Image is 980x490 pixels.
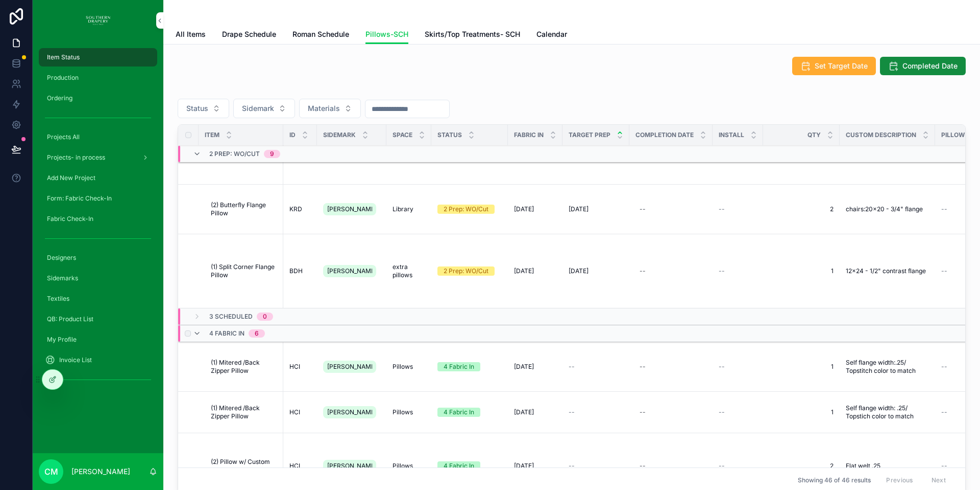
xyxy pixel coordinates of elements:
span: [DATE] [569,267,589,275]
span: -- [941,205,947,213]
a: Skirts/Top Treatments- SCH [425,25,520,46]
span: BDH [289,267,303,275]
span: HCI [289,408,300,416]
span: cm [44,465,58,478]
a: Pillows [393,363,425,371]
a: (2) Butterfly Flange Pillow [211,201,277,217]
a: Pillows [393,462,425,470]
span: HCI [289,363,300,371]
span: -- [569,363,575,371]
a: QB: Product List [39,310,157,328]
span: -- [719,462,725,470]
span: -- [719,267,725,275]
a: 4 Fabric In [437,362,502,371]
span: 1 [769,408,834,416]
span: My Profile [47,336,77,344]
a: [PERSON_NAME] [323,359,380,375]
span: [PERSON_NAME] [327,462,372,470]
span: Pillows [393,363,413,371]
span: Pillows-SCH [365,29,408,39]
span: -- [719,205,725,213]
span: QTY [807,131,821,139]
a: 2 [769,462,834,470]
span: [PERSON_NAME] [327,267,372,275]
span: Sidemarks [47,274,78,282]
span: -- [719,363,725,371]
span: Projects- in process [47,153,105,162]
a: 1 [769,363,834,371]
span: QB: Product List [47,315,93,323]
div: 6 [255,329,259,338]
a: [PERSON_NAME] [323,201,380,217]
a: -- [719,462,757,470]
span: chairs:20x20 - 3/4" flange [846,205,923,213]
span: Target Prep [569,131,610,139]
span: Form: Fabric Check-In [47,194,112,203]
a: 4 Fabric In [437,408,502,417]
button: Set Target Date [792,57,876,75]
a: Roman Schedule [292,25,349,46]
a: 2 Prep: WO/Cut [437,205,502,214]
button: Select Button [233,99,295,118]
a: -- [719,205,757,213]
a: Form: Fabric Check-In [39,189,157,208]
a: [DATE] [514,205,556,213]
span: [DATE] [569,205,589,213]
span: Pillows [393,462,413,470]
div: scrollable content [33,41,163,401]
div: -- [640,267,646,275]
div: 2 Prep: WO/Cut [444,205,488,214]
a: Self flange width: .25/ Topstich color to match [846,404,929,420]
div: 2 Prep: WO/Cut [444,266,488,276]
span: Textiles [47,295,69,303]
a: [DATE] [569,205,623,213]
span: [DATE] [514,408,534,416]
span: Completion Date [635,131,694,139]
a: -- [719,267,757,275]
span: Materials [308,103,340,114]
img: App logo [86,12,110,29]
span: Production [47,74,79,82]
span: (1) Split Corner Flange Pillow [211,263,277,279]
a: All Items [176,25,206,46]
a: (2) Pillow w/ Custom Welt [211,458,277,474]
a: -- [635,404,706,420]
span: [PERSON_NAME] [327,408,372,416]
a: Drape Schedule [222,25,276,46]
span: -- [941,363,947,371]
button: Select Button [299,99,361,118]
span: 1 [769,267,834,275]
a: BDH [289,267,311,275]
span: Drape Schedule [222,29,276,39]
a: 12x24 - 1/2" contrast flange [846,267,929,275]
a: 2 [769,205,834,213]
span: -- [941,462,947,470]
a: Fabric Check-In [39,210,157,228]
span: Showing 46 of 46 results [798,476,871,484]
span: Install [719,131,744,139]
p: [PERSON_NAME] [71,466,130,477]
button: Completed Date [880,57,966,75]
a: [DATE] [514,267,556,275]
span: Item [205,131,219,139]
span: Designers [47,254,76,262]
a: KRD [289,205,311,213]
a: (1) Mitered /Back Zipper Pillow [211,404,277,420]
a: -- [635,359,706,375]
a: Projects- in process [39,148,157,167]
a: 2 Prep: WO/Cut [437,266,502,276]
a: -- [635,201,706,217]
div: -- [640,408,646,416]
span: Skirts/Top Treatments- SCH [425,29,520,39]
a: [PERSON_NAME] [323,263,380,279]
span: ID [289,131,296,139]
span: Calendar [536,29,567,39]
span: -- [569,408,575,416]
a: (1) Mitered /Back Zipper Pillow [211,359,277,375]
span: Self flange width:.25/ Topstitch color to match [846,359,929,375]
